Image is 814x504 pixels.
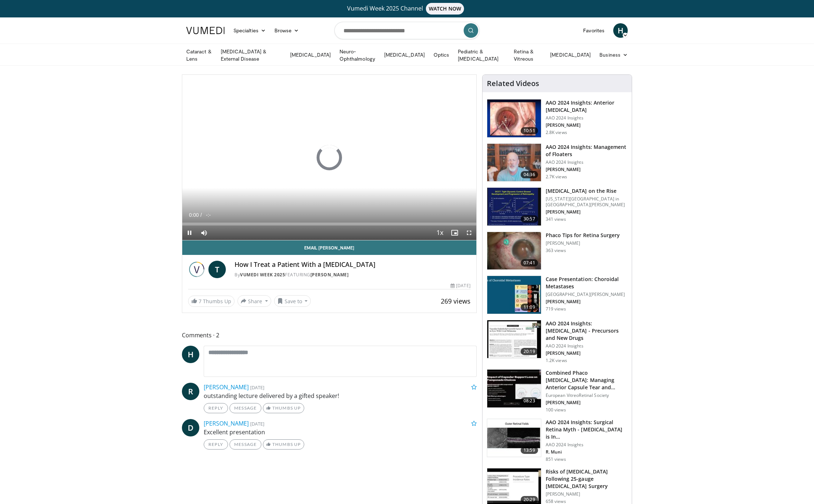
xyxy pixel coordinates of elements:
[200,212,202,218] span: /
[237,295,271,307] button: Share
[521,215,538,223] span: 30:57
[521,397,538,405] span: 08:23
[546,442,627,448] p: AAO 2024 Insights
[546,187,627,195] h3: [MEDICAL_DATA] on the Rise
[182,346,199,363] a: H
[447,225,462,240] button: Enable picture-in-picture mode
[188,261,205,278] img: Vumedi Week 2025
[451,283,470,289] div: [DATE]
[546,400,627,406] p: [PERSON_NAME]
[182,330,477,340] span: Comments 2
[546,174,567,180] p: 2.7K views
[204,383,249,391] a: [PERSON_NAME]
[487,370,541,407] img: 09a5a4c3-e86c-4597-82e4-0e3b8dc31a3b.150x105_q85_crop-smart_upscale.jpg
[186,27,225,34] img: VuMedi Logo
[274,295,311,307] button: Save to
[546,419,627,440] h3: AAO 2024 Insights: Surgical Retina Myth - [MEDICAL_DATA] is In…
[546,99,627,114] h3: AAO 2024 Insights: Anterior [MEDICAL_DATA]
[208,261,226,278] a: T
[546,358,567,363] p: 1.2K views
[286,48,335,62] a: [MEDICAL_DATA]
[546,449,627,455] p: R. Muni
[521,259,538,267] span: 07:41
[546,350,627,356] p: [PERSON_NAME]
[546,320,627,342] h3: AAO 2024 Insights: [MEDICAL_DATA] - Precursors and New Drugs
[579,23,609,38] a: Favorites
[206,212,211,218] span: -:-
[240,272,285,278] a: Vumedi Week 2025
[546,369,627,391] h3: Combined Phaco [MEDICAL_DATA]: Managing Anterior Capsule Tear and Tampon…
[487,99,541,137] img: fd942f01-32bb-45af-b226-b96b538a46e6.150x105_q85_crop-smart_upscale.jpg
[487,232,541,270] img: 2b0bc81e-4ab6-4ab1-8b29-1f6153f15110.150x105_q85_crop-smart_upscale.jpg
[521,304,538,311] span: 11:09
[546,167,627,172] p: [PERSON_NAME]
[521,171,538,178] span: 04:36
[487,144,541,182] img: 8e655e61-78ac-4b3e-a4e7-f43113671c25.150x105_q85_crop-smart_upscale.jpg
[182,225,197,240] button: Pause
[263,439,304,450] a: Thumbs Up
[487,143,627,182] a: 04:36 AAO 2024 Insights: Management of Floaters AAO 2024 Insights [PERSON_NAME] 2.7K views
[235,272,471,278] div: By FEATURING
[521,348,538,355] span: 20:19
[521,496,538,503] span: 20:29
[546,122,627,128] p: [PERSON_NAME]
[487,369,627,413] a: 08:23 Combined Phaco [MEDICAL_DATA]: Managing Anterior Capsule Tear and Tampon… European VitreoRe...
[204,403,228,413] a: Reply
[487,419,627,462] a: 13:59 AAO 2024 Insights: Surgical Retina Myth - [MEDICAL_DATA] is In… AAO 2024 Insights R. Muni 8...
[426,3,464,15] span: WATCH NOW
[197,225,211,240] button: Mute
[546,216,566,222] p: 341 views
[441,297,471,305] span: 269 views
[250,420,264,427] small: [DATE]
[546,491,627,497] p: [PERSON_NAME]
[521,447,538,454] span: 13:59
[546,343,627,349] p: AAO 2024 Insights
[487,276,541,314] img: 9cedd946-ce28-4f52-ae10-6f6d7f6f31c7.150x105_q85_crop-smart_upscale.jpg
[487,276,627,314] a: 11:09 Case Presentation: Choroidal Metastases [GEOGRAPHIC_DATA][PERSON_NAME] [PERSON_NAME] 719 views
[250,384,264,391] small: [DATE]
[453,48,509,62] a: Pediatric & [MEDICAL_DATA]
[334,22,480,39] input: Search topics, interventions
[216,48,286,62] a: [MEDICAL_DATA] & External Disease
[546,292,627,297] p: [GEOGRAPHIC_DATA][PERSON_NAME]
[182,419,199,436] a: D
[487,79,539,88] h4: Related Videos
[310,272,349,278] a: [PERSON_NAME]
[263,403,304,413] a: Thumbs Up
[429,48,453,62] a: Optics
[595,48,632,62] a: Business
[182,383,199,400] a: R
[487,419,541,457] img: b06b2e86-5a00-43b7-b71e-18bec3524f20.150x105_q85_crop-smart_upscale.jpg
[487,188,541,225] img: 4ce8c11a-29c2-4c44-a801-4e6d49003971.150x105_q85_crop-smart_upscale.jpg
[182,75,476,240] video-js: Video Player
[546,48,595,62] a: [MEDICAL_DATA]
[182,240,476,255] a: Email [PERSON_NAME]
[487,99,627,138] a: 10:51 AAO 2024 Insights: Anterior [MEDICAL_DATA] AAO 2024 Insights [PERSON_NAME] 2.8K views
[546,115,627,121] p: AAO 2024 Insights
[380,48,429,62] a: [MEDICAL_DATA]
[546,143,627,158] h3: AAO 2024 Insights: Management of Floaters
[546,299,627,305] p: [PERSON_NAME]
[229,439,261,450] a: Message
[546,240,620,246] p: [PERSON_NAME]
[546,306,566,312] p: 719 views
[487,232,627,270] a: 07:41 Phaco Tips for Retina Surgery [PERSON_NAME] 363 views
[546,407,566,413] p: 100 views
[509,48,546,62] a: Retina & Vitreous
[204,428,477,436] p: Excellent presentation
[613,23,628,38] a: H
[182,223,476,225] div: Progress Bar
[546,276,627,290] h3: Case Presentation: Choroidal Metastases
[546,456,566,462] p: 851 views
[487,320,541,358] img: df587403-7b55-4f98-89e9-21b63a902c73.150x105_q85_crop-smart_upscale.jpg
[188,296,235,307] a: 7 Thumbs Up
[270,23,304,38] a: Browse
[521,127,538,134] span: 10:51
[546,196,627,208] p: [US_STATE][GEOGRAPHIC_DATA] in [GEOGRAPHIC_DATA][PERSON_NAME]
[182,48,216,62] a: Cataract & Lens
[546,393,627,398] p: European VitreoRetinal Society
